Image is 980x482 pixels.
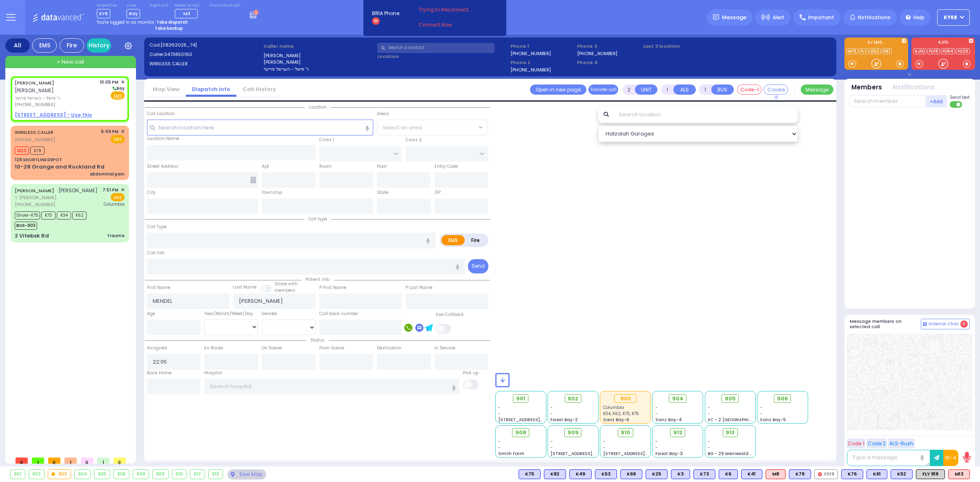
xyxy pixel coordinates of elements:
span: members [274,287,295,293]
label: Room [319,163,332,170]
div: 904 [75,470,91,479]
div: BLS [719,469,738,479]
span: Phone 1 [510,43,574,50]
span: Status [306,337,329,343]
label: Street Address [147,163,178,170]
span: K79 [30,147,45,155]
span: - [550,411,553,417]
a: Open in new page [530,84,586,95]
div: BLS [569,469,592,479]
span: - [498,404,501,411]
label: Apt [262,163,269,170]
label: Assigned [147,345,167,351]
span: - [708,444,710,451]
span: [STREET_ADDRESS][PERSON_NAME] [498,417,575,423]
span: BG - 29 Merriewold S. [708,451,753,457]
div: 10-28 Orange and Rockland Rd [15,163,105,171]
button: Message [801,84,833,95]
span: Forest Bay-3 [655,451,683,457]
label: Lines [127,3,140,8]
label: [PHONE_NUMBER] [577,50,617,56]
div: 913 [209,470,223,479]
label: Location [377,53,508,60]
div: EMS [32,38,57,53]
a: [PERSON_NAME] [15,187,54,194]
span: + New call [57,58,84,66]
span: - [655,411,658,417]
input: Search location [614,107,798,123]
span: 9:49 PM [101,129,118,135]
strong: Take backup [155,25,183,31]
span: Alert [773,14,784,21]
span: Call type [304,216,331,222]
span: ✕ [121,128,125,135]
span: 909 [568,429,579,437]
div: BLS [841,469,863,479]
label: From Scene [319,345,344,351]
span: Important [808,14,834,21]
div: K69 [620,469,642,479]
span: ר' [PERSON_NAME] [15,194,98,201]
div: 906 [114,470,129,479]
span: ✕ [121,79,125,86]
button: BUS [711,84,734,95]
span: - [498,444,501,451]
span: ky68 [944,14,957,21]
span: 3473850160 [164,51,192,58]
a: KJFD [913,48,927,54]
span: 904 [672,395,684,403]
div: M13 [948,469,970,479]
button: +Add [926,95,947,107]
span: - [760,411,762,417]
span: Phone 2 [510,59,574,66]
span: 0 [81,458,93,464]
span: [PHONE_NUMBER] [15,136,55,143]
a: Map View [147,85,186,93]
label: KJ EMS... [844,40,908,46]
span: - [655,438,658,444]
label: Dispatcher [97,3,117,8]
span: Driver-K75 [15,211,40,220]
span: KY6 [97,9,110,18]
button: ALS-Rush [888,438,915,449]
span: 10:05 PM [100,79,118,85]
span: M20 [15,147,29,155]
div: 908 [133,470,149,479]
div: FD19 [814,469,838,479]
label: Call Type [147,224,167,230]
span: 901 [516,395,526,403]
label: Destination [377,345,401,351]
span: EMS [111,193,125,201]
button: ALS [673,84,696,95]
button: Code 2 [866,438,887,449]
label: Back Home [147,370,171,376]
div: abdominal pain [90,171,125,177]
span: 0 [960,320,968,328]
span: 1 [97,458,109,464]
span: Select an area [383,124,422,132]
span: Phone 4 [577,59,641,66]
label: KJFD [911,40,975,46]
div: BLS [891,469,913,479]
span: M3 [183,10,190,17]
a: K61 [882,48,892,54]
div: K82 [544,469,566,479]
span: - [498,411,501,417]
span: Internal Chat [929,321,959,327]
a: FD64 [941,48,955,54]
span: Columbia [104,201,125,207]
span: - [708,411,710,417]
label: Age [147,311,155,317]
label: Call Info [147,250,165,256]
label: En Route [204,345,223,351]
label: [PHONE_NUMBER] [510,67,551,73]
div: All [5,38,30,53]
label: Call back number [319,311,358,317]
span: ר' פישל - הערשל פריעד [15,95,97,102]
a: Dispatch info [186,85,236,93]
div: 909 [153,470,168,479]
span: [08262025_74] [160,42,197,48]
small: Share with [274,281,298,287]
div: ALS [948,469,970,479]
label: Caller name [263,43,375,50]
